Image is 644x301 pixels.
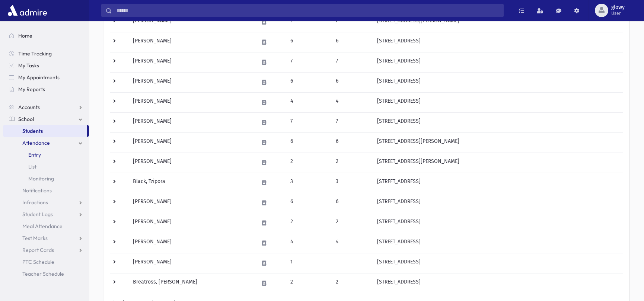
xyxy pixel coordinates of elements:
[373,32,623,52] td: [STREET_ADDRESS]
[22,187,52,194] span: Notifications
[128,112,254,132] td: [PERSON_NAME]
[22,223,63,230] span: Meal Attendance
[128,32,254,52] td: [PERSON_NAME]
[3,83,89,95] a: My Reports
[373,72,623,92] td: [STREET_ADDRESS]
[286,132,331,153] td: 6
[331,273,372,293] td: 2
[18,104,40,111] span: Accounts
[331,233,372,253] td: 4
[373,213,623,233] td: [STREET_ADDRESS]
[373,92,623,112] td: [STREET_ADDRESS]
[286,193,331,213] td: 6
[128,12,254,32] td: [PERSON_NAME]
[3,244,89,256] a: Report Cards
[3,48,89,60] a: Time Tracking
[3,101,89,113] a: Accounts
[3,149,89,161] a: Entry
[3,208,89,220] a: Student Logs
[286,52,331,72] td: 7
[373,112,623,132] td: [STREET_ADDRESS]
[22,199,48,206] span: Infractions
[286,32,331,52] td: 6
[128,132,254,153] td: [PERSON_NAME]
[286,92,331,112] td: 4
[128,153,254,173] td: [PERSON_NAME]
[18,32,32,39] span: Home
[373,12,623,32] td: [STREET_ADDRESS][PERSON_NAME]
[3,268,89,280] a: Teacher Schedule
[331,153,372,173] td: 2
[18,74,60,81] span: My Appointments
[3,256,89,268] a: PTC Schedule
[3,161,89,173] a: List
[18,116,34,122] span: School
[3,113,89,125] a: School
[331,32,372,52] td: 6
[22,259,54,265] span: PTC Schedule
[286,253,331,273] td: 1
[3,220,89,232] a: Meal Attendance
[3,196,89,208] a: Infractions
[3,30,89,42] a: Home
[3,125,87,137] a: Students
[3,60,89,71] a: My Tasks
[373,273,623,293] td: [STREET_ADDRESS]
[128,173,254,193] td: Black, Tzipora
[128,193,254,213] td: [PERSON_NAME]
[286,72,331,92] td: 6
[18,62,39,69] span: My Tasks
[373,253,623,273] td: [STREET_ADDRESS]
[22,247,54,253] span: Report Cards
[611,10,625,16] span: User
[331,92,372,112] td: 4
[373,193,623,213] td: [STREET_ADDRESS]
[128,273,254,293] td: Breatross, [PERSON_NAME]
[331,72,372,92] td: 6
[286,233,331,253] td: 4
[331,52,372,72] td: 7
[128,52,254,72] td: [PERSON_NAME]
[286,112,331,132] td: 7
[373,153,623,173] td: [STREET_ADDRESS][PERSON_NAME]
[286,273,331,293] td: 2
[331,112,372,132] td: 7
[28,151,41,158] span: Entry
[373,173,623,193] td: [STREET_ADDRESS]
[22,270,64,277] span: Teacher Schedule
[331,193,372,213] td: 6
[611,4,625,10] span: glowy
[22,211,53,218] span: Student Logs
[18,86,45,93] span: My Reports
[28,163,36,170] span: List
[286,173,331,193] td: 3
[128,253,254,273] td: [PERSON_NAME]
[128,233,254,253] td: [PERSON_NAME]
[286,153,331,173] td: 2
[3,71,89,83] a: My Appointments
[128,213,254,233] td: [PERSON_NAME]
[331,12,372,32] td: P
[112,4,503,17] input: Search
[331,173,372,193] td: 3
[3,232,89,244] a: Test Marks
[331,132,372,153] td: 6
[22,140,50,146] span: Attendance
[22,235,48,241] span: Test Marks
[373,233,623,253] td: [STREET_ADDRESS]
[373,132,623,153] td: [STREET_ADDRESS][PERSON_NAME]
[331,213,372,233] td: 2
[28,175,54,182] span: Monitoring
[286,12,331,32] td: P
[6,3,49,18] img: AdmirePro
[3,173,89,185] a: Monitoring
[3,137,89,149] a: Attendance
[18,50,52,57] span: Time Tracking
[128,72,254,92] td: [PERSON_NAME]
[286,213,331,233] td: 2
[3,185,89,196] a: Notifications
[373,52,623,72] td: [STREET_ADDRESS]
[128,92,254,112] td: [PERSON_NAME]
[22,128,43,134] span: Students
